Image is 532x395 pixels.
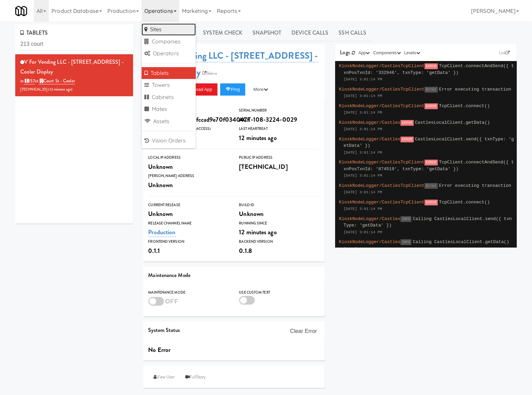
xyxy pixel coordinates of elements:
[142,91,196,103] a: Cabinets
[148,202,229,209] div: Current Release
[339,137,401,142] span: KioskNodeLogger/Castles
[165,297,178,306] span: OFF
[142,103,196,115] a: Mates
[425,183,438,189] span: Error
[148,154,229,161] div: Local IP Address
[239,107,320,114] div: Serial Number
[50,87,71,92] span: 12 minutes ago
[344,174,382,178] span: [DATE] 3:01:14 PM
[425,63,438,69] span: ERROR
[344,230,382,234] span: [DATE] 3:01:14 PM
[425,103,438,109] span: ERROR
[20,58,124,76] span: V for Vending LLC - [STREET_ADDRESS] - Cooler Display
[20,29,48,37] span: TABLETS
[403,50,422,56] button: Levels
[198,24,248,41] a: System Check
[15,54,133,96] li: V for Vending LLC - [STREET_ADDRESS] - Cooler Displayin 157at Court St - Cooler[TECHNICAL_ID] (12...
[142,135,196,147] a: Vision Orders
[287,24,334,41] a: Device Calls
[344,111,382,115] span: [DATE] 3:01:14 PM
[239,202,320,209] div: Build Id
[439,183,511,188] span: Error executing transaction
[148,238,229,245] div: Frontend Version
[415,120,490,125] span: CastlesLocalClient.getData()
[20,78,35,84] span: in
[439,103,490,108] span: TcpClient.connect()
[344,127,382,131] span: [DATE] 3:01:14 PM
[248,83,273,96] button: More
[248,24,287,41] a: Snapshot
[425,87,438,93] span: Error
[239,133,277,142] span: 12 minutes ago
[142,79,196,91] a: Towers
[239,245,320,257] div: 0.1.8
[344,94,382,98] span: [DATE] 3:01:14 PM
[344,160,514,172] span: TcpClient.connectAndSend({ txnPosTxnId: '874519', txnType: 'getData' })
[334,24,372,41] a: SSH Calls
[344,151,382,155] span: [DATE] 3:01:14 PM
[413,239,509,244] span: Calling CastlesLocalClient.getData()
[142,23,196,36] a: Sites
[148,161,229,173] div: Unknown
[344,137,514,149] span: CastlesLocalClient.send({ txnType: 'getData' })
[180,83,218,96] button: Reload App
[142,115,196,127] a: Assets
[148,208,229,220] div: Unknown
[339,200,425,205] span: KioskNodeLogger/CastlesTcpClient
[148,371,180,383] a: View User
[339,87,425,92] span: KioskNodeLogger/CastlesTcpClient
[339,216,401,221] span: KioskNodeLogger/Castles
[180,371,211,383] a: FullStory
[239,161,320,173] div: [TECHNICAL_ID]
[340,48,350,56] span: Logs
[20,38,128,51] input: Search tablets
[142,47,196,60] a: Operators
[148,245,229,257] div: 0.1.1
[372,50,403,56] button: Components
[15,5,27,17] img: Micromart
[497,50,512,56] a: Link
[344,63,514,75] span: TcpClient.connectAndSend({ txnPosTxnId: '332946', txnType: 'getData' })
[148,173,229,179] div: [PERSON_NAME] Address
[239,154,320,161] div: Public IP Address
[148,220,229,227] div: Release Channel Name
[148,344,320,356] div: No Error
[401,239,411,245] span: INFO
[239,220,320,227] div: Running Since
[220,83,245,96] button: Ping
[401,120,414,126] span: ERROR
[344,190,382,194] span: [DATE] 3:01:14 PM
[35,78,75,84] span: at
[344,207,382,211] span: [DATE] 3:01:14 PM
[239,228,277,237] span: 12 minutes ago
[148,179,229,191] div: Unknown
[148,289,229,296] div: Maintenance Mode
[344,247,382,251] span: [DATE] 3:01:14 PM
[24,78,35,84] a: 157
[401,216,411,222] span: INFO
[425,160,438,165] span: ERROR
[339,103,425,108] span: KioskNodeLogger/CastlesTcpClient
[20,87,73,92] span: [TECHNICAL_ID] ( )
[148,49,318,79] a: V for Vending LLC - [STREET_ADDRESS] - Cooler Display
[148,326,180,334] span: System Status
[401,137,414,142] span: ERROR
[239,289,320,296] div: Use Custom Text
[239,208,320,220] div: Unknown
[287,325,320,337] button: Clear Error
[148,114,229,125] div: 8c3efeb9206d061fccad9e70f034047f
[339,183,425,188] span: KioskNodeLogger/CastlesTcpClient
[339,160,425,165] span: KioskNodeLogger/CastlesTcpClient
[148,228,176,237] a: Production
[425,200,438,205] span: ERROR
[142,67,196,79] a: Tablets
[357,50,372,56] button: App
[339,63,425,68] span: KioskNodeLogger/CastlesTcpClient
[201,70,219,77] a: Balena
[344,77,382,81] span: [DATE] 3:01:14 PM
[142,36,196,48] a: Companies
[239,125,320,132] div: Last Heartbeat
[439,200,490,205] span: TcpClient.connect()
[239,114,320,125] div: ACT-108-3224-0029
[439,87,511,92] span: Error executing transaction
